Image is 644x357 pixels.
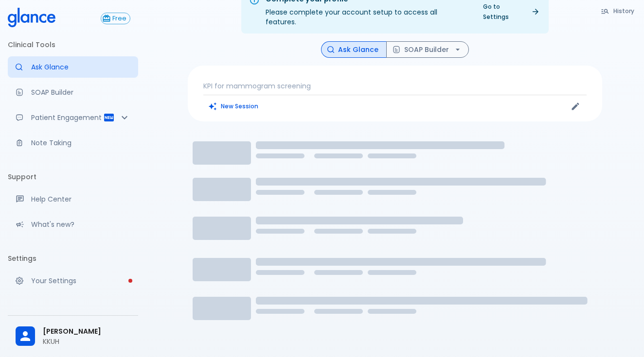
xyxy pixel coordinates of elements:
[8,214,138,235] div: Recent updates and feature releases
[109,15,130,22] span: Free
[596,4,640,18] button: History
[31,194,130,204] p: Help Center
[386,41,469,58] button: SOAP Builder
[31,220,130,229] p: What's new?
[31,138,130,148] p: Note Taking
[8,33,138,56] li: Clinical Tools
[101,13,130,24] button: Free
[8,188,138,210] a: Get help from our support team
[43,326,130,337] span: [PERSON_NAME]
[43,337,130,346] p: KKUH
[31,276,130,286] p: Your Settings
[8,165,138,188] li: Support
[31,113,103,122] p: Patient Engagement
[8,107,138,128] div: Patient Reports & Referrals
[8,132,138,153] a: Advanced note-taking
[31,62,130,72] p: Ask Glance
[8,270,138,291] a: Please complete account setup
[568,99,583,114] button: Edit
[203,99,264,113] button: Clears all inputs and results.
[203,81,587,91] p: KPI for mammogram screening
[8,82,138,103] a: Docugen: Compose a clinical documentation in seconds
[31,87,130,97] p: SOAP Builder
[321,41,387,58] button: Ask Glance
[101,13,138,24] a: Click to view or change your subscription
[8,320,138,353] div: [PERSON_NAME]KKUH
[8,247,138,270] li: Settings
[8,56,138,78] a: Moramiz: Find ICD10AM codes instantly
